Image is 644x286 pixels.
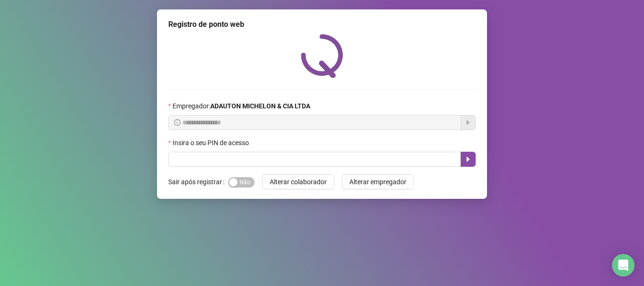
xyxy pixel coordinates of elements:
div: Registro de ponto web [168,19,476,30]
label: Sair após registrar [168,174,228,189]
span: caret-right [464,155,472,163]
span: Alterar colaborador [270,177,327,187]
span: Alterar empregador [349,177,406,187]
div: Open Intercom Messenger [612,254,635,277]
strong: ADAUTON MICHELON & CIA LTDA [210,102,310,110]
span: info-circle [174,119,181,126]
span: Empregador : [173,101,310,111]
button: Alterar empregador [342,174,414,189]
label: Insira o seu PIN de acesso [168,138,255,148]
img: QRPoint [301,34,343,78]
button: Alterar colaborador [262,174,334,189]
